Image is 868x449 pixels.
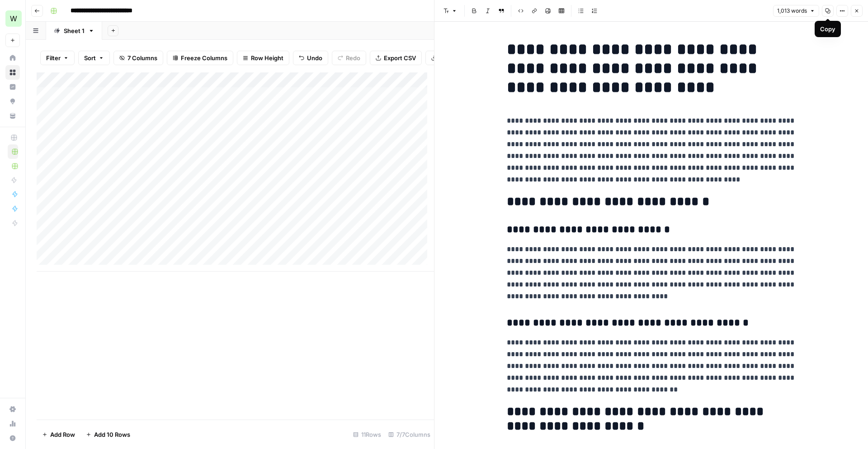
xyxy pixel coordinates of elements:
a: Settings [5,402,20,416]
span: Add 10 Rows [94,430,130,439]
span: Add Row [50,430,75,439]
span: Export CSV [384,53,416,62]
button: Help + Support [5,431,20,445]
span: Redo [346,53,360,62]
span: Undo [307,53,322,62]
a: Your Data [5,109,20,123]
button: 1,013 words [773,5,819,17]
button: Undo [293,51,328,65]
span: W [10,13,17,24]
button: 7 Columns [113,51,163,65]
div: Copy [820,24,835,33]
span: 7 Columns [127,53,157,62]
span: 1,013 words [777,7,807,15]
a: Home [5,51,20,65]
a: Opportunities [5,94,20,109]
a: Insights [5,80,20,94]
button: Add Row [37,427,80,442]
button: Redo [332,51,366,65]
span: Sort [84,53,96,62]
button: Freeze Columns [167,51,233,65]
span: Freeze Columns [181,53,227,62]
button: Sort [78,51,110,65]
button: Workspace: Workspace1 [5,7,20,30]
a: Browse [5,65,20,80]
div: 11 Rows [349,427,385,442]
a: Sheet 1 [46,22,102,40]
div: Sheet 1 [64,26,85,35]
button: Add 10 Rows [80,427,136,442]
button: Row Height [237,51,289,65]
span: Filter [46,53,61,62]
div: 7/7 Columns [385,427,434,442]
a: Usage [5,416,20,431]
span: Row Height [251,53,283,62]
button: Export CSV [370,51,422,65]
button: Filter [40,51,75,65]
